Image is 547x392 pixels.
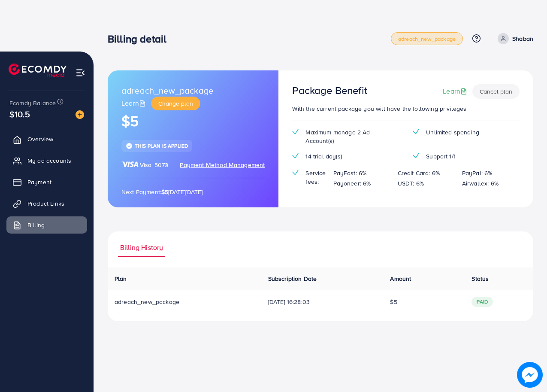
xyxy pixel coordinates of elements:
p: Credit Card: 6% [398,168,440,178]
span: Amount [390,274,411,283]
a: My ad accounts [6,152,87,169]
span: Support 1/1 [426,152,456,161]
p: Payoneer: 6% [333,178,371,188]
span: My ad accounts [27,156,71,165]
a: Payment [6,173,87,191]
span: 14 trial day(s) [305,152,341,161]
span: Unlimited spending [426,128,479,137]
span: Status [471,274,489,283]
strong: $5 [161,188,168,196]
span: Overview [27,135,53,143]
span: Payment [27,178,51,186]
p: With the current package you will have the following privileges [292,103,520,114]
img: menu [76,68,85,78]
span: $10.5 [9,108,30,120]
p: PayFast: 6% [333,168,367,178]
span: adreach_new_package [115,298,179,306]
span: Maximum manage 2 Ad Account(s) [305,128,399,146]
img: image [76,110,84,119]
span: Plan [115,274,127,283]
span: [DATE] 16:28:03 [268,298,377,306]
img: image [518,363,542,387]
button: Cancel plan [472,84,520,99]
span: This plan is applied [135,142,188,149]
span: Billing History [120,243,163,252]
span: Visa [140,161,152,169]
img: logo [9,64,66,77]
a: Shaban [494,33,533,44]
h1: $5 [121,112,265,130]
h3: Billing detail [108,33,173,45]
img: tick [413,153,419,158]
a: Learn [443,86,469,96]
span: adreach_new_package [121,84,213,97]
a: Billing [6,216,87,234]
p: Airwallex: 6% [462,178,499,188]
span: $5 [390,298,397,306]
span: Ecomdy Balance [9,99,56,107]
a: Overview [6,131,87,148]
img: tick [292,153,299,158]
button: Change plan [151,97,200,110]
span: Subscription Date [268,274,317,283]
img: tick [413,129,419,134]
p: Next Payment: [DATE][DATE] [121,187,265,197]
p: PayPal: 6% [462,168,493,178]
span: adreach_new_package [398,36,456,42]
span: Change plan [158,99,193,108]
p: Shaban [512,33,533,44]
h3: Package Benefit [292,84,367,97]
img: tick [126,143,133,149]
img: brand [121,161,139,168]
span: Service fees: [305,169,326,186]
img: tick [292,170,299,175]
a: Learn [121,98,148,108]
p: USDT: 6% [398,178,424,188]
span: Product Links [27,199,64,208]
span: Billing [27,221,45,229]
span: Payment Method Management [180,161,265,169]
a: adreach_new_package [391,32,463,45]
span: paid [471,297,493,307]
span: 5073 [154,161,169,169]
a: Product Links [6,195,87,212]
img: tick [292,129,299,134]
